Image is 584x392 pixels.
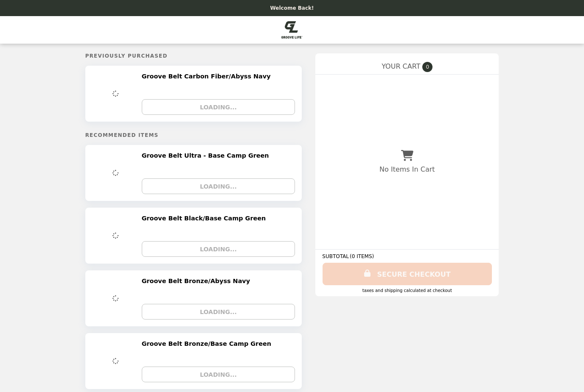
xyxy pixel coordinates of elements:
div: Taxes and Shipping calculated at checkout [322,288,492,293]
h2: Groove Belt Bronze/Base Camp Green [142,340,275,348]
p: Welcome Back! [270,5,314,11]
span: YOUR CART [382,62,420,70]
h2: Groove Belt Carbon Fiber/Abyss Navy [142,72,274,80]
h2: Groove Belt Black/Base Camp Green [142,214,270,222]
img: Brand Logo [281,21,302,39]
h2: Groove Belt Ultra - Base Camp Green [142,152,272,159]
p: No Items In Cart [379,165,435,173]
h5: Recommended Items [85,132,302,138]
h2: Groove Belt Bronze/Abyss Navy [142,277,253,285]
span: 0 [422,62,432,72]
span: ( 0 ITEMS ) [350,253,374,259]
span: SUBTOTAL [322,253,350,259]
h5: Previously Purchased [85,53,302,59]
